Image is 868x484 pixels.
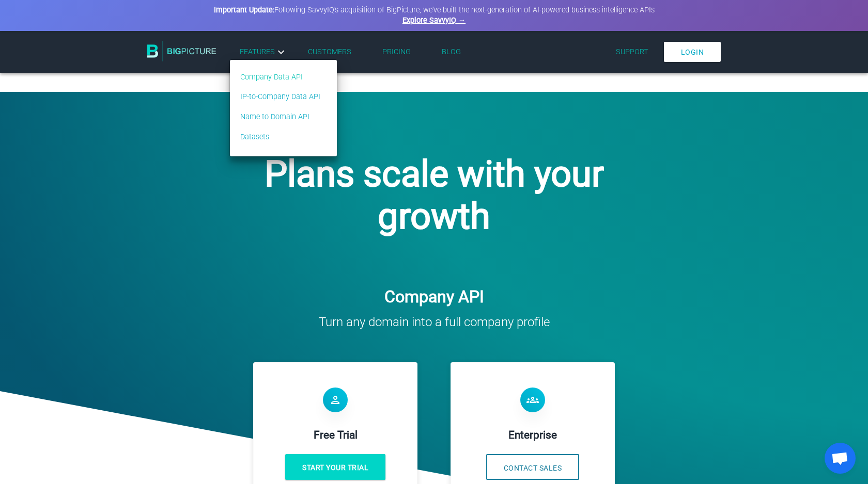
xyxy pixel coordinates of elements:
a: Datasets [240,132,320,143]
h2: Company API [8,287,860,306]
h4: Enterprise [468,429,598,441]
img: BigPicture.io [147,41,216,61]
a: Name to Domain API [240,111,320,123]
h3: Turn any domain into a full company profile [8,315,860,329]
a: IP-to-Company Data API [240,91,320,103]
a: Start your trial [285,454,385,480]
h1: Plans scale with your growth [240,153,628,237]
button: Contact Sales [486,454,580,480]
h4: Free Trial [270,429,400,441]
a: Login [664,42,721,62]
div: Open chat [825,443,856,474]
a: Company Data API [240,72,320,83]
a: Features [240,46,287,58]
